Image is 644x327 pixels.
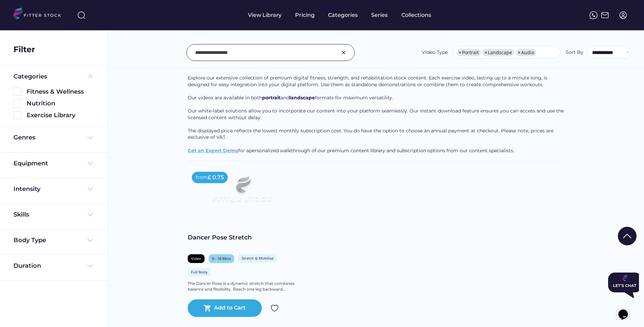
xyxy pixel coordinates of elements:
div: The Dancer Pose is a dynamic stretch that combines balance and flexibility. Reach one leg backwar... [188,281,295,292]
img: profile-circle.svg [619,11,627,19]
div: Categories [13,72,47,81]
div: Nutrition [27,99,94,108]
img: Frame%2051.svg [601,11,609,19]
img: LOGO.svg [13,7,67,21]
span: × [518,50,521,55]
iframe: chat widget [616,300,637,320]
li: Landscape [482,49,514,56]
div: Stretch & Mobilise [242,256,274,261]
div: Skills [13,210,30,219]
div: Video [191,256,201,261]
span: × [485,50,487,55]
iframe: chat widget [605,270,639,301]
div: Duration [13,262,41,270]
span: landscape [289,95,315,101]
span: formats for maximum versatility. [315,95,393,101]
div: View Library [248,11,282,19]
div: Genres [13,133,35,142]
img: Group%201000002326.svg [339,48,348,57]
img: Frame%20%284%29.svg [86,236,94,244]
div: Full Body [191,269,208,274]
img: Chat attention grabber [3,3,36,28]
img: meteor-icons_whatsapp%20%281%29.svg [589,11,598,19]
img: Rectangle%205126.svg [13,111,22,119]
div: Pricing [295,11,315,19]
div: Dancer Pose Stretch [188,233,295,242]
div: Sort By [566,49,583,56]
div: for a [188,75,565,161]
img: search-normal%203.svg [77,11,85,19]
img: Frame%20%284%29.svg [86,185,94,193]
img: Frame%20%285%29.svg [86,72,94,80]
div: Intensity [13,185,40,193]
div: Body Type [13,236,46,244]
img: Group%201000002324.svg [271,304,279,312]
div: fvck [328,3,337,10]
img: Frame%20%284%29.svg [86,134,94,142]
div: 0 - 10 Mins [212,256,231,261]
div: Exercise Library [27,111,94,120]
span: The displayed price reflects the lowest monthly subscription cost. You do have the option to choo... [188,128,555,140]
span: Our white-label solutions allow you to incorporate our content into your platform seamlessly. Our... [188,108,565,121]
span: × [459,50,461,55]
button: shopping_cart [204,304,212,312]
div: Collections [401,11,431,19]
img: Frame%20%284%29.svg [86,262,94,270]
div: Add to Cart [214,304,246,312]
img: Rectangle%205126.svg [13,88,22,96]
div: £ 0.75 [208,174,224,181]
span: Our videos are available in both [188,95,262,101]
img: Rectangle%205126.svg [13,99,22,107]
div: Video Type [422,49,448,56]
img: Frame%2079%20%281%29.svg [199,168,285,216]
li: Audio [516,49,536,56]
img: Frame%20%284%29.svg [86,211,94,219]
span: personalized walkthrough of our premium content library and subscription options from our content... [249,148,514,154]
span: portrait [262,95,281,101]
div: from [196,174,208,181]
img: Frame%20%284%29.svg [86,159,94,167]
div: Fitness & Wellness [27,88,94,96]
a: Get an Expert Demo [188,148,238,154]
div: Series [371,11,388,19]
div: Categories [328,11,358,19]
span: Explore our extensive collection of premium digital fitness, strength, and rehabilitation stock c... [188,75,549,88]
span: and [281,95,289,101]
div: Filter [13,44,35,55]
img: Group%201000002322%20%281%29.svg [618,227,637,246]
div: Equipment [13,159,48,168]
li: Portrait [457,49,481,56]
